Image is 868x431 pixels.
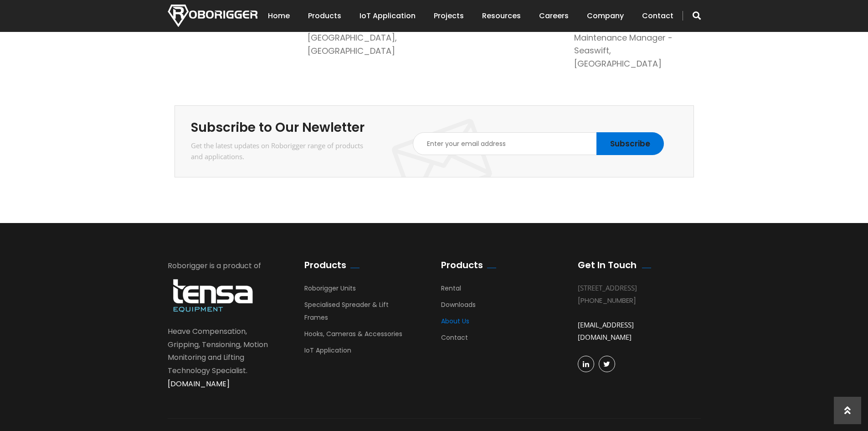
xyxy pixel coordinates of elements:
[574,18,694,71] h4: [PERSON_NAME], Maintenance Manager - Seaswift, [GEOGRAPHIC_DATA]
[578,294,687,306] div: [PHONE_NUMBER]
[441,300,476,314] a: Downloads
[304,329,402,343] a: Hooks, Cameras & Accessories
[304,300,389,327] a: Specialised Spreader & Lift Frames
[168,5,257,27] img: Nortech
[599,356,615,372] a: Twitter
[441,333,468,347] a: Contact
[587,2,624,30] a: Company
[441,260,483,270] h2: Products
[434,2,464,30] a: Projects
[168,260,277,391] div: Roborigger is a product of Heave Compensation, Gripping, Tensioning, Motion Monitoring and Liftin...
[304,346,351,359] a: IoT Application
[578,282,687,294] div: [STREET_ADDRESS]
[360,2,416,30] a: IoT Application
[441,317,469,330] a: About Us
[596,132,664,155] input: Subscribe
[304,260,346,270] h2: Products
[413,132,664,155] input: Enter your email address
[642,2,673,30] a: Contact
[304,284,356,297] a: Roborigger Units
[482,2,521,30] a: Resources
[308,2,341,30] a: Products
[539,2,569,30] a: Careers
[191,140,372,162] div: Get the latest updates on Roborigger range of products and applications.
[578,320,634,342] a: [EMAIL_ADDRESS][DOMAIN_NAME]
[168,379,230,389] a: [DOMAIN_NAME]
[268,2,290,30] a: Home
[191,119,372,136] h2: Subscribe to Our Newletter
[578,260,637,270] h2: Get In Touch
[441,284,461,297] a: Rental
[578,356,594,372] a: linkedin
